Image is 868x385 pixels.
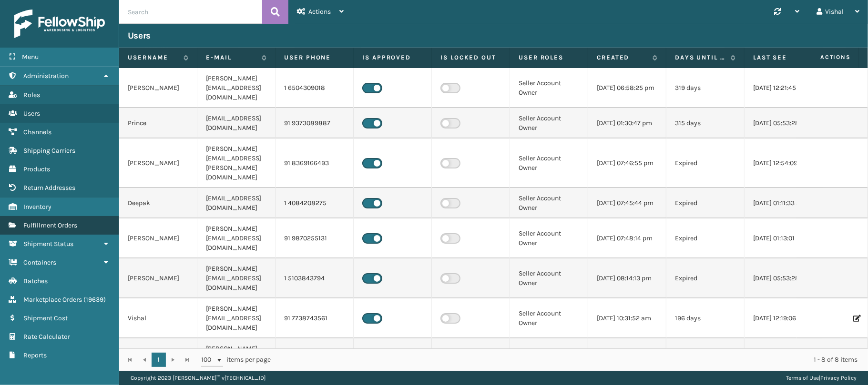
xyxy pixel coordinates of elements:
[519,53,579,62] label: User Roles
[745,108,823,138] td: [DATE] 05:53:28 am
[745,68,823,108] td: [DATE] 12:21:45 am
[588,188,666,218] td: [DATE] 07:45:44 pm
[666,108,745,138] td: 315 days
[23,72,69,80] span: Administration
[745,298,823,338] td: [DATE] 12:19:06 pm
[276,108,354,138] td: 91 9373089887
[786,371,857,385] div: |
[666,298,745,338] td: 196 days
[197,218,276,258] td: [PERSON_NAME][EMAIL_ADDRESS][DOMAIN_NAME]
[131,371,266,385] p: Copyright 2023 [PERSON_NAME]™ v [TECHNICAL_ID]
[119,298,197,338] td: Vishal
[745,258,823,298] td: [DATE] 05:53:28 am
[588,258,666,298] td: [DATE] 08:14:13 pm
[276,298,354,338] td: 91 7738743561
[119,218,197,258] td: [PERSON_NAME]
[152,353,166,367] a: 1
[23,240,73,248] span: Shipment Status
[22,53,39,61] span: Menu
[23,203,51,211] span: Inventory
[23,277,48,285] span: Batches
[201,353,271,367] span: items per page
[510,258,588,298] td: Seller Account Owner
[745,138,823,188] td: [DATE] 12:54:09 pm
[666,258,745,298] td: Expired
[510,108,588,138] td: Seller Account Owner
[23,184,75,192] span: Return Addresses
[284,355,858,365] div: 1 - 8 of 8 items
[510,188,588,218] td: Seller Account Owner
[745,218,823,258] td: [DATE] 01:13:01 pm
[853,315,859,322] i: Edit
[666,138,745,188] td: Expired
[23,296,82,304] span: Marketplace Orders
[666,338,745,378] td: 39 days
[666,68,745,108] td: 319 days
[510,338,588,378] td: Seller Account Owner
[440,53,501,62] label: Is Locked Out
[206,53,257,62] label: E-mail
[510,298,588,338] td: Seller Account Owner
[119,338,197,378] td: [PERSON_NAME]
[23,109,40,118] span: Users
[119,108,197,138] td: Prince
[201,355,215,365] span: 100
[666,218,745,258] td: Expired
[588,298,666,338] td: [DATE] 10:31:52 am
[128,30,151,41] h3: Users
[675,53,726,62] label: Days until password expires
[588,218,666,258] td: [DATE] 07:48:14 pm
[23,333,70,341] span: Rate Calculator
[588,338,666,378] td: [DATE] 09:53:27 pm
[666,188,745,218] td: Expired
[362,53,423,62] label: Is Approved
[786,375,819,381] a: Terms of Use
[510,68,588,108] td: Seller Account Owner
[308,8,331,16] span: Actions
[276,338,354,378] td: 91 9702500903
[588,108,666,138] td: [DATE] 01:30:47 pm
[23,91,40,99] span: Roles
[276,258,354,298] td: 1 5103843794
[753,53,804,62] label: Last Seen
[119,188,197,218] td: Deepak
[284,53,345,62] label: User phone
[23,351,47,359] span: Reports
[197,338,276,378] td: [PERSON_NAME][EMAIL_ADDRESS][DOMAIN_NAME]
[197,188,276,218] td: [EMAIL_ADDRESS][DOMAIN_NAME]
[14,10,105,38] img: logo
[597,53,648,62] label: Created
[588,68,666,108] td: [DATE] 06:58:25 pm
[790,49,857,65] span: Actions
[128,53,179,62] label: Username
[197,298,276,338] td: [PERSON_NAME][EMAIL_ADDRESS][DOMAIN_NAME]
[276,138,354,188] td: 91 8369166493
[510,218,588,258] td: Seller Account Owner
[23,221,77,229] span: Fulfillment Orders
[23,128,51,136] span: Channels
[119,138,197,188] td: [PERSON_NAME]
[276,218,354,258] td: 91 9870255131
[510,138,588,188] td: Seller Account Owner
[23,258,56,267] span: Containers
[23,314,68,322] span: Shipment Cost
[820,375,857,381] a: Privacy Policy
[276,68,354,108] td: 1 6504309018
[83,296,106,304] span: ( 19639 )
[119,258,197,298] td: [PERSON_NAME]
[119,68,197,108] td: [PERSON_NAME]
[588,138,666,188] td: [DATE] 07:46:55 pm
[197,68,276,108] td: [PERSON_NAME][EMAIL_ADDRESS][DOMAIN_NAME]
[197,108,276,138] td: [EMAIL_ADDRESS][DOMAIN_NAME]
[745,338,823,378] td: [DATE] 10:55:49 am
[23,165,50,173] span: Products
[276,188,354,218] td: 1 4084208275
[745,188,823,218] td: [DATE] 01:11:33 am
[197,138,276,188] td: [PERSON_NAME][EMAIL_ADDRESS][PERSON_NAME][DOMAIN_NAME]
[197,258,276,298] td: [PERSON_NAME][EMAIL_ADDRESS][DOMAIN_NAME]
[23,147,75,155] span: Shipping Carriers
